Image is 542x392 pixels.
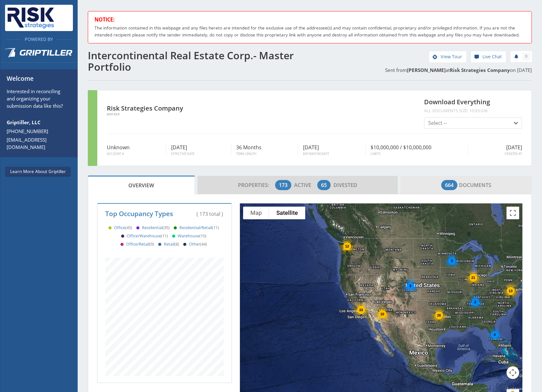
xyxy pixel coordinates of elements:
[445,181,454,189] span: 664
[298,144,366,156] div: [DATE]
[107,112,205,116] span: Broker
[181,241,207,247] span: Other
[507,207,519,219] button: Toggle fullscreen view
[134,225,170,230] span: Residential
[429,51,466,62] a: View Tour
[174,241,179,247] span: (8)
[94,16,115,23] strong: NOTICE:
[482,53,502,60] span: Live Chat
[94,24,522,38] p: The information contained in this webpage and any files hereto are intended for the exclusive use...
[441,53,462,60] span: View Tour
[161,233,168,239] span: (11)
[238,182,274,189] span: Properties:
[7,136,68,151] a: [EMAIL_ADDRESS][DOMAIN_NAME]
[473,152,522,156] span: Created At
[338,237,356,255] div: 12
[5,5,56,31] img: Risk Strategies Company
[471,51,506,64] div: help
[373,305,391,323] div: 10
[212,225,219,230] span: (11)
[402,278,419,294] div: 3
[179,210,224,218] div: ( 173 total )
[7,119,41,125] strong: Griptiller, LLC
[314,62,532,74] p: Sent from at on [DATE]
[118,241,154,247] span: Office/Retail
[471,51,506,62] a: Live Chat
[424,97,522,113] h4: Download Everything
[352,301,370,319] div: 33
[450,67,510,73] strong: Risk Strategies Company
[236,152,293,156] span: Term Length
[441,179,491,191] span: Documents
[0,43,78,66] a: Griptiller
[166,144,231,156] div: [DATE]
[171,152,226,156] span: Effective Date
[428,119,447,127] span: Select --
[525,54,527,59] span: 0
[7,88,68,111] p: Interested in reconciling and organizing your submission data like this?
[107,152,161,156] span: Account #
[366,144,468,156] div: $10,000,000 / $10,000,000
[303,152,360,156] span: Expiration Date
[170,233,206,239] span: Warehouse
[163,225,170,230] span: (35)
[321,181,327,189] span: 65
[22,36,56,42] span: Powered By
[511,51,532,62] a: 0
[7,128,68,135] a: [PHONE_NUMBER]
[128,179,154,192] span: Overview
[7,74,68,88] h6: Welcome
[424,108,522,113] span: All documents size: 10.93 GiB
[199,233,206,239] span: (10)
[125,225,132,230] span: (45)
[119,233,168,239] span: Office/Warehouse
[464,269,482,286] div: 21
[333,182,357,189] span: Divested
[107,144,166,156] div: Unknown
[371,152,463,156] span: Limits
[156,241,179,247] span: Retail
[106,225,132,230] span: Office
[424,117,522,129] button: Select --
[107,103,205,116] div: Risk Strategies Company
[506,50,532,62] div: notifications
[231,144,298,156] div: 36 Months
[200,241,207,247] span: (44)
[507,366,519,379] button: Map camera controls
[88,50,306,73] h1: Intercontinental Real Estate Corp.- Master Portfolio
[468,144,522,156] div: [DATE]
[279,181,287,189] span: 173
[294,182,316,189] span: Active
[502,282,519,300] div: 13
[105,210,171,217] p: Top Occupancy Types
[430,306,448,324] div: 26
[486,326,503,343] div: 4
[149,241,154,247] span: (9)
[243,207,269,219] button: Show street map
[171,225,219,230] span: Residential/Retail
[467,294,484,311] div: 2
[5,167,71,177] a: Learn More About Griptiller
[443,253,460,269] div: 3
[269,207,305,219] button: Show satellite imagery
[407,67,446,73] strong: [PERSON_NAME]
